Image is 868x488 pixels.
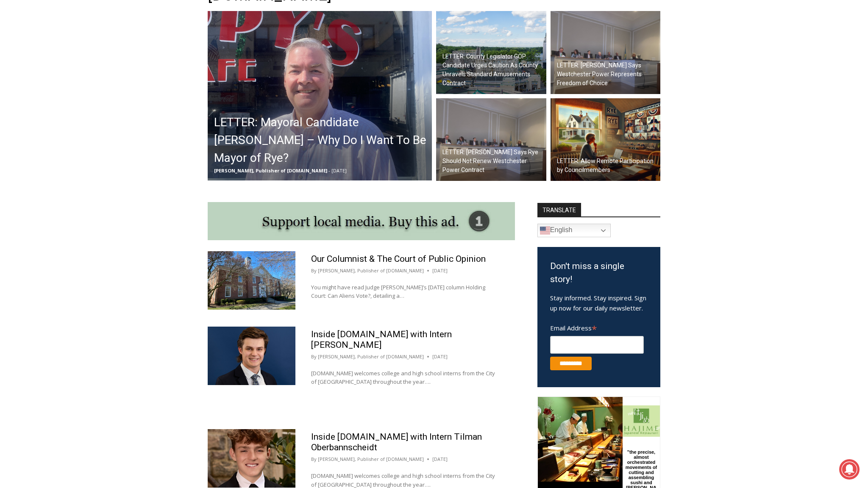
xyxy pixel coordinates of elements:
[208,429,295,488] img: (PHOTO: MyRye.com Intern and Photographer Tilman Oberbannscheidt. Contributed.)
[214,0,401,82] div: "[PERSON_NAME] and I covered the [DATE] Parade, which was a really eye opening experience as I ha...
[3,87,83,119] span: Open Tues. - Sun. [PHONE_NUMBER]
[557,61,659,88] h2: LETTER: [PERSON_NAME] Says Westchester Power Represents Freedom of Choice
[436,98,546,181] a: LETTER: [PERSON_NAME] Says Rye Should Not Renew Westchester Power Contract
[550,293,648,313] p: Stay informed. Stay inspired. Sign up now for our daily newsletter.
[222,84,393,103] span: Intern @ [DOMAIN_NAME]
[252,3,306,39] a: Book [PERSON_NAME]'s Good Humor for Your Event
[550,260,648,286] h3: Don't miss a single story!
[537,224,611,237] a: English
[311,455,317,463] span: By
[208,251,295,310] img: Rye City Hall Rye, NY
[311,283,499,301] p: You might have read Judge [PERSON_NAME]’s [DATE] column Holding Court: Can Aliens Vote?, detailin...
[550,319,644,335] label: Email Address
[208,202,515,240] img: support local media, buy this ad
[311,329,452,350] a: Inside [DOMAIN_NAME] with Intern [PERSON_NAME]
[557,157,659,175] h2: LETTER: Allow Remote Participation by Councilmembers
[436,11,546,94] img: (PHOTO: Playland's historic Dragon Coaster turns 95 this year. Credit: Alex Lee)
[318,267,424,274] a: [PERSON_NAME], Publisher of [DOMAIN_NAME]
[551,98,661,181] a: LETTER: Allow Remote Participation by Councilmembers
[214,167,327,174] span: [PERSON_NAME], Publisher of [DOMAIN_NAME]
[537,203,581,216] strong: TRANSLATE
[551,11,661,94] a: LETTER: [PERSON_NAME] Says Westchester Power Represents Freedom of Choice
[436,11,546,94] a: LETTER: County Legislator GOP Candidate Urges Caution As County Unravels Standard Amusements Cont...
[258,9,295,33] h4: Book [PERSON_NAME]'s Good Humor for Your Event
[56,11,209,27] div: Book [PERSON_NAME]'s Good Humor for Your Drive by Birthday
[311,254,486,264] a: Our Columnist & The Court of Public Opinion
[331,167,347,174] span: [DATE]
[442,52,544,88] h2: LETTER: County Legislator GOP Candidate Urges Caution As County Unravels Standard Amusements Cont...
[551,11,661,94] img: (PHOTO: Sustainable Westchester’s Noam Bramson spoke about the Westchester Power program at the A...
[311,353,317,360] span: By
[328,167,330,174] span: -
[432,455,448,463] time: [DATE]
[204,82,411,105] a: Intern @ [DOMAIN_NAME]
[432,267,448,274] time: [DATE]
[551,98,661,181] img: DALLE 2025-04-10 14.38.42 -advocating for remote participation in local government meetings.jpg
[311,369,499,387] p: [DOMAIN_NAME] welcomes college and high school interns from the City of [GEOGRAPHIC_DATA] through...
[311,432,482,452] a: Inside [DOMAIN_NAME] with Intern Tilman Oberbannscheidt
[87,53,120,101] div: "the precise, almost orchestrated movements of cutting and assembling sushi and [PERSON_NAME] mak...
[318,353,424,360] a: [PERSON_NAME], Publisher of [DOMAIN_NAME]
[311,267,317,274] span: By
[442,148,544,175] h2: LETTER: [PERSON_NAME] Says Rye Should Not Renew Westchester Power Contract
[214,114,430,167] h2: LETTER: Mayoral Candidate [PERSON_NAME] – Why Do I Want To Be Mayor of Rye?
[0,85,85,105] a: Open Tues. - Sun. [PHONE_NUMBER]
[208,11,432,180] img: (PHOTO: Rick McCabe will run for Rye Mayor as a political independent. File photo, March 11, 2025.)
[432,353,448,360] time: [DATE]
[205,0,256,39] img: s_800_d653096d-cda9-4b24-94f4-9ae0c7afa054.jpeg
[208,11,432,180] a: LETTER: Mayoral Candidate [PERSON_NAME] – Why Do I Want To Be Mayor of Rye? [PERSON_NAME], Publis...
[318,456,424,462] a: [PERSON_NAME], Publisher of [DOMAIN_NAME]
[436,98,546,181] img: (PHOTO: Sustainable Westchester’s Noam Bramson spoke about the Westchester Power program at the A...
[540,225,550,236] img: en
[208,327,295,385] img: (PHOTO: MyRye.com 2024 Head Intern, Editor and now Staff Writer Charlie Morris. Contributed.)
